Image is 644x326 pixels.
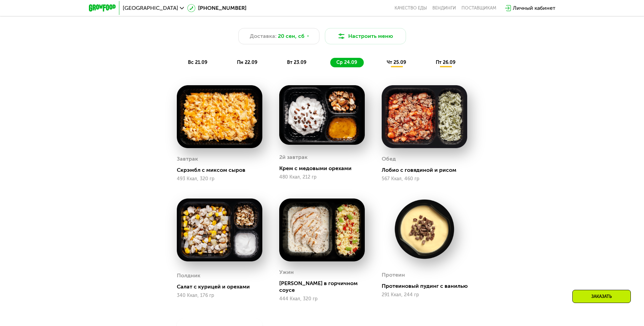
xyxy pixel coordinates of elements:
div: Крем с медовыми орехами [279,165,370,172]
a: Вендинги [432,5,456,11]
span: Доставка: [250,32,277,40]
div: Протеиновый пудинг с ванилью [382,283,473,289]
div: Полдник [177,271,200,281]
a: Качество еды [395,5,427,11]
span: 20 сен, сб [278,32,305,40]
span: чт 25.09 [387,60,406,65]
span: пн 22.09 [237,60,257,65]
button: Настроить меню [325,28,406,44]
div: Салат с курицей и орехами [177,283,268,290]
span: вт 23.09 [287,60,306,65]
div: Протеин [382,270,405,280]
div: 444 Ккал, 320 гр [279,296,365,302]
span: пт 26.09 [436,60,455,65]
div: Ужин [279,267,294,277]
div: 340 Ккал, 176 гр [177,293,262,298]
span: ср 24.09 [336,60,357,65]
span: вс 21.09 [188,60,207,65]
div: 480 Ккал, 212 гр [279,174,365,180]
div: 493 Ккал, 320 гр [177,176,262,182]
div: [PERSON_NAME] в горчичном соусе [279,280,370,294]
div: Скрэмбл с миксом сыров [177,167,268,173]
span: [GEOGRAPHIC_DATA] [123,5,178,11]
div: поставщикам [461,5,496,11]
a: [PHONE_NUMBER] [187,4,246,12]
div: 2й завтрак [279,152,308,162]
div: 291 Ккал, 244 гр [382,292,467,298]
div: Заказать [572,290,631,303]
div: 567 Ккал, 460 гр [382,176,467,182]
div: Завтрак [177,154,198,164]
div: Лобио с говядиной и рисом [382,167,473,173]
div: Обед [382,154,396,164]
div: Личный кабинет [513,4,555,12]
